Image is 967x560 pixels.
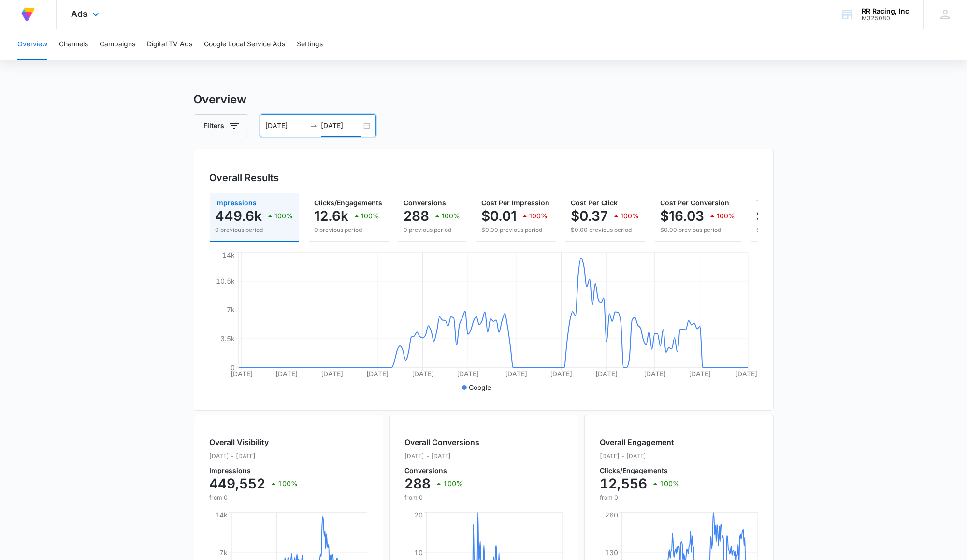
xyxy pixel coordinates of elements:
[404,199,447,207] span: Conversions
[862,15,909,22] div: account id
[315,226,383,234] p: 0 previous period
[482,226,550,234] p: $0.00 previous period
[204,29,285,60] button: Google Local Service Ads
[661,208,705,224] p: $16.03
[661,199,730,207] span: Cost Per Conversion
[600,493,680,502] p: from 0
[219,548,227,557] tspan: 7k
[210,452,298,460] p: [DATE] - [DATE]
[643,370,665,378] tspan: [DATE]
[735,370,757,378] tspan: [DATE]
[315,199,383,207] span: Clicks/Engagements
[550,370,572,378] tspan: [DATE]
[717,213,736,219] p: 100%
[310,122,318,129] span: swap-right
[444,480,463,487] p: 100%
[297,29,323,60] button: Settings
[210,476,266,491] p: 449,552
[530,213,548,219] p: 100%
[59,29,88,60] button: Channels
[605,511,618,519] tspan: 260
[404,226,461,234] p: 0 previous period
[275,370,298,378] tspan: [DATE]
[210,493,298,502] p: from 0
[220,334,234,343] tspan: 3.5k
[366,370,388,378] tspan: [DATE]
[482,199,550,207] span: Cost Per Impression
[216,199,257,207] span: Impressions
[621,213,639,219] p: 100%
[222,251,234,259] tspan: 14k
[210,436,298,448] h2: Overall Visibility
[414,511,422,519] tspan: 20
[216,226,293,234] p: 0 previous period
[757,226,853,234] p: $0.00 previous period
[757,208,823,224] p: $4,616.90
[315,208,349,224] p: 12.6k
[147,29,192,60] button: Digital TV Ads
[266,120,306,131] input: Start date
[600,476,648,491] p: 12,556
[414,548,422,557] tspan: 10
[405,493,480,502] p: from 0
[862,7,909,15] div: account name
[571,226,639,234] p: $0.00 previous period
[194,114,248,137] button: Filters
[210,467,298,474] p: Impressions
[210,171,279,185] h3: Overall Results
[571,208,608,224] p: $0.37
[361,213,380,219] p: 100%
[442,213,461,219] p: 100%
[71,9,87,19] span: Ads
[405,467,480,474] p: Conversions
[100,29,135,60] button: Campaigns
[482,208,517,224] p: $0.01
[689,370,711,378] tspan: [DATE]
[757,199,796,207] span: Total Spend
[405,476,431,491] p: 288
[660,480,680,487] p: 100%
[230,363,234,372] tspan: 0
[216,277,234,285] tspan: 10.5k
[404,208,430,224] p: 288
[405,452,480,460] p: [DATE] - [DATE]
[600,436,680,448] h2: Overall Engagement
[19,6,37,23] img: Volusion
[321,120,361,131] input: End date
[571,199,618,207] span: Cost Per Click
[321,370,343,378] tspan: [DATE]
[215,511,227,519] tspan: 14k
[310,122,318,129] span: to
[505,370,527,378] tspan: [DATE]
[230,370,252,378] tspan: [DATE]
[457,370,479,378] tspan: [DATE]
[605,548,618,557] tspan: 130
[595,370,618,378] tspan: [DATE]
[469,382,491,392] p: Google
[661,226,736,234] p: $0.00 previous period
[278,480,298,487] p: 100%
[275,213,293,219] p: 100%
[600,467,680,474] p: Clicks/Engagements
[405,436,480,448] h2: Overall Conversions
[216,208,262,224] p: 449.6k
[600,452,680,460] p: [DATE] - [DATE]
[194,91,774,108] h3: Overview
[226,305,234,314] tspan: 7k
[17,29,47,60] button: Overview
[411,370,433,378] tspan: [DATE]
